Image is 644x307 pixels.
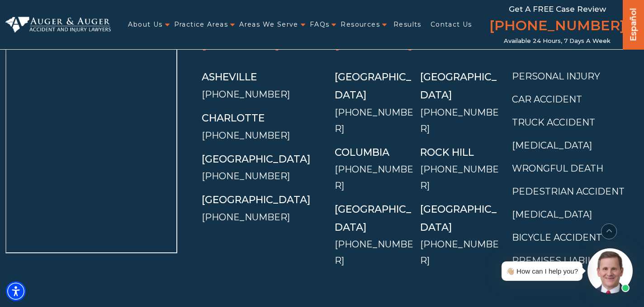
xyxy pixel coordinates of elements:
a: [GEOGRAPHIC_DATA] [202,153,310,165]
a: [PHONE_NUMBER] [202,130,290,141]
a: Asheville [202,71,257,83]
a: Charlotte [202,112,265,124]
a: Truck Accident [512,117,595,128]
a: Columbia [335,146,389,158]
a: Contact Us [431,15,472,34]
a: [PHONE_NUMBER] [335,107,413,134]
a: [PHONE_NUMBER] [420,239,499,266]
span: Available 24 Hours, 7 Days a Week [504,37,611,45]
a: [PHONE_NUMBER] [489,16,625,37]
a: Results [393,15,421,34]
a: Resources [341,15,380,34]
a: [PHONE_NUMBER] [420,107,499,134]
a: [PHONE_NUMBER] [335,239,413,266]
img: Intaker widget Avatar [587,248,633,293]
a: [PHONE_NUMBER] [335,164,413,191]
a: [GEOGRAPHIC_DATA] [335,71,411,101]
a: [PHONE_NUMBER] [202,212,290,223]
a: Rock Hill [420,146,474,158]
a: Bicycle Accident [512,232,602,243]
a: [MEDICAL_DATA] [512,209,592,220]
button: scroll to up [601,223,617,239]
a: Pedestrian Accident [512,186,625,197]
a: Wrongful Death [512,163,603,174]
a: About Us [128,15,162,34]
a: [MEDICAL_DATA] [512,140,592,151]
a: [GEOGRAPHIC_DATA] [335,203,411,233]
a: Personal Injury [512,71,600,82]
a: Practice Areas [174,15,228,34]
a: Car Accident [512,94,582,105]
div: 👋🏼 How can I help you? [506,265,578,277]
a: [GEOGRAPHIC_DATA] [420,71,497,101]
a: [GEOGRAPHIC_DATA] [202,194,310,206]
a: [GEOGRAPHIC_DATA] [420,203,497,233]
a: FAQs [310,15,330,34]
div: Accessibility Menu [6,281,26,301]
span: Get a FREE Case Review [509,5,606,14]
img: Auger & Auger Accident and Injury Lawyers Logo [5,17,111,33]
a: [PHONE_NUMBER] [202,171,290,181]
a: Areas We Serve [239,15,298,34]
a: [PHONE_NUMBER] [420,164,499,191]
a: [PHONE_NUMBER] [202,89,290,100]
